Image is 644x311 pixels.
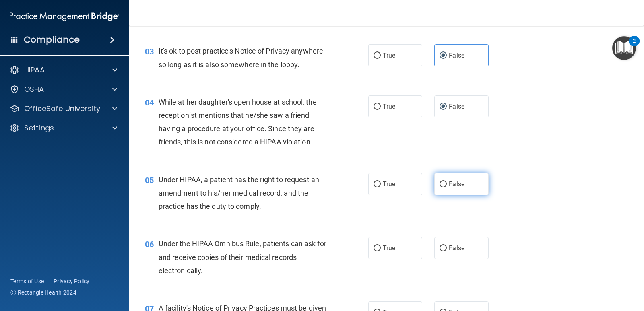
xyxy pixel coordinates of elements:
[374,53,381,59] input: True
[449,51,464,59] span: False
[24,34,80,45] h4: Compliance
[449,244,464,252] span: False
[612,36,636,60] button: Open Resource Center, 2 new notifications
[145,47,154,56] span: 03
[449,180,464,188] span: False
[159,239,326,274] span: Under the HIPAA Omnibus Rule, patients can ask for and receive copies of their medical records el...
[145,175,154,185] span: 05
[383,244,395,252] span: True
[383,51,395,59] span: True
[24,123,54,133] p: Settings
[10,104,117,113] a: OfficeSafe University
[54,277,90,285] a: Privacy Policy
[383,180,395,188] span: True
[145,239,154,249] span: 06
[374,104,381,110] input: True
[24,84,44,94] p: OSHA
[10,123,117,133] a: Settings
[10,84,117,94] a: OSHA
[10,65,117,75] a: HIPAA
[374,245,381,251] input: True
[159,175,319,210] span: Under HIPAA, a patient has the right to request an amendment to his/her medical record, and the p...
[449,103,464,110] span: False
[440,53,447,59] input: False
[24,104,100,113] p: OfficeSafe University
[440,104,447,110] input: False
[633,41,636,51] div: 2
[145,98,154,107] span: 04
[24,65,45,75] p: HIPAA
[440,245,447,251] input: False
[10,288,76,297] span: Ⓒ Rectangle Health 2024
[505,254,634,286] iframe: Drift Widget Chat Controller
[10,8,119,25] img: PMB logo
[159,98,317,146] span: While at her daughter's open house at school, the receptionist mentions that he/she saw a friend ...
[374,181,381,187] input: True
[440,181,447,187] input: False
[10,277,44,285] a: Terms of Use
[383,103,395,110] span: True
[159,47,323,68] span: It's ok to post practice’s Notice of Privacy anywhere so long as it is also somewhere in the lobby.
